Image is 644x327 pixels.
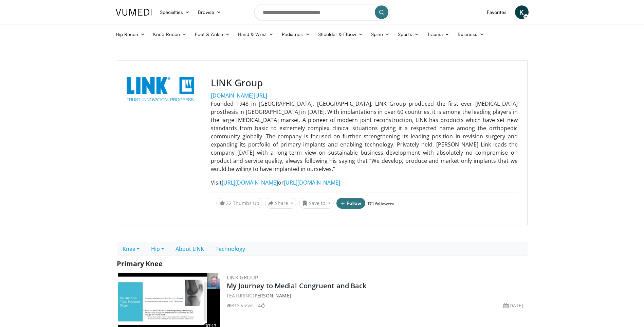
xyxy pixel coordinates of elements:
[211,178,518,187] p: Visit or
[211,100,518,173] p: Founded 1948 in [GEOGRAPHIC_DATA], [GEOGRAPHIC_DATA], LINK Group produced the first ever [MEDICAL...
[265,198,297,209] button: Share
[227,281,367,290] a: My Journey to Medial Congruent and Back
[423,28,454,41] a: Trauma
[254,4,390,20] input: Search topics, interventions
[234,28,278,41] a: Hand & Wrist
[145,242,170,256] a: Hip
[258,302,265,309] li: 4
[278,28,314,41] a: Pediatrics
[117,242,145,256] a: Knee
[211,77,518,89] h3: LINK Group
[227,302,254,309] li: 313 views
[210,242,251,256] a: Technology
[156,5,194,19] a: Specialties
[367,28,394,41] a: Spine
[367,201,394,207] a: 171 followers
[222,179,278,186] a: [URL][DOMAIN_NAME]
[117,259,163,268] span: Primary Knee
[216,198,262,208] a: 22 Thumbs Up
[194,5,225,19] a: Browse
[227,292,526,299] div: FEATURING
[314,28,367,41] a: Shoulder & Elbow
[227,274,258,281] a: LINK Group
[515,5,529,19] a: K
[170,242,210,256] a: About LINK
[336,198,366,209] button: Follow
[112,28,149,41] a: Hip Recon
[454,28,488,41] a: Business
[503,302,523,309] li: [DATE]
[394,28,423,41] a: Sports
[191,28,234,41] a: Foot & Ankle
[116,9,152,16] img: VuMedi Logo
[253,292,291,299] a: [PERSON_NAME]
[226,200,232,206] span: 22
[149,28,191,41] a: Knee Recon
[284,179,340,186] a: [URL][DOMAIN_NAME]
[211,92,267,99] a: [DOMAIN_NAME][URL]
[483,5,511,19] a: Favorites
[299,198,334,209] button: Save to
